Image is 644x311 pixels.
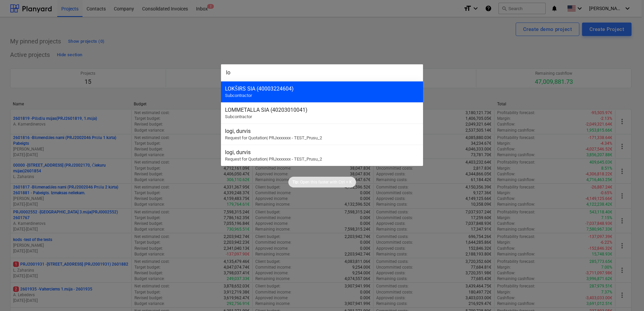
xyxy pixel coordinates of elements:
[225,157,322,162] span: Request for Quotation | PRJxxxxxxx - TEST_Prusu_2
[221,64,423,81] input: Search for projects, line-items, contracts, payment applications, subcontractors...
[292,179,299,185] p: Tip:
[225,128,419,134] div: logi, durvis
[225,85,419,92] div: LOKŠIRS SIA (40003224604)
[339,179,352,185] p: Ctrl + K
[225,135,322,140] span: Request for Quotation | PRJxxxxxxx - TEST_Prusu_2
[221,145,423,166] div: logi, durvisRequest for Quotation| PRJxxxxxxx - TEST_Prusu_2
[300,179,337,185] p: Open this faster with
[225,107,419,113] div: LOMMETALLA SIA (40203010041)
[288,177,356,187] div: Tip:Open this faster withCtrl + K
[221,102,423,124] div: LOMMETALLA SIA (40203010041)Subcontractor
[225,93,252,98] span: Subcontractor
[221,124,423,145] div: logi, durvisRequest for Quotation| PRJxxxxxxx - TEST_Prusu_2
[225,114,252,119] span: Subcontractor
[221,81,423,102] div: LOKŠIRS SIA (40003224604)Subcontractor
[225,149,419,155] div: logi, durvis
[610,279,644,311] iframe: Chat Widget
